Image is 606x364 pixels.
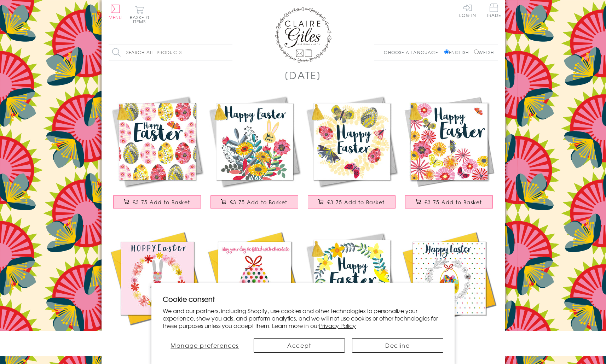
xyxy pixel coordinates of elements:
a: Easter Card, Daffodil Wreath, Happy Easter, Embellished with a colourful tassel £3.75 Add to Basket [303,230,400,352]
img: Easter Card, Bunny Girl, Hoppy Easter, Embellished with colourful pompoms [109,230,206,327]
img: Claire Giles Greetings Cards [275,7,331,63]
span: Menu [109,14,122,20]
img: Easter Card, Daffodil Wreath, Happy Easter, Embellished with a colourful tassel [303,230,400,327]
img: Easter Card, Big Chocolate filled Easter Egg, Embellished with colourful pompoms [206,230,303,327]
label: Welsh [474,49,494,55]
button: £3.75 Add to Basket [405,195,493,209]
h2: Cookie consent [163,294,443,304]
a: Easter Card, Rows of Eggs, Happy Easter, Embellished with a colourful tassel £3.75 Add to Basket [109,93,206,216]
img: Easter Card, Basket of Eggs, Embellished with colourful pompoms [400,230,498,327]
img: Easter Greeting Card, Butterflies & Eggs, Embellished with a colourful tassel [303,93,400,190]
input: Search [225,45,232,60]
span: Manage preferences [171,341,239,350]
img: Easter Card, Rows of Eggs, Happy Easter, Embellished with a colourful tassel [109,93,206,190]
span: Trade [486,4,501,17]
button: £3.75 Add to Basket [308,195,396,209]
a: Easter Card, Bunny Girl, Hoppy Easter, Embellished with colourful pompoms £3.75 Add to Basket [109,230,206,352]
img: Easter Card, Tumbling Flowers, Happy Easter, Embellished with a colourful tassel [400,93,498,190]
button: Basket0 items [130,6,149,24]
button: Accept [254,338,345,353]
input: English [444,49,449,54]
a: Easter Card, Bouquet, Happy Easter, Embellished with a colourful tassel £3.75 Add to Basket [206,93,303,216]
span: £3.75 Add to Basket [230,199,288,206]
span: 0 items [133,14,149,25]
button: £3.75 Add to Basket [113,195,201,209]
button: £3.75 Add to Basket [210,195,298,209]
img: Easter Card, Bouquet, Happy Easter, Embellished with a colourful tassel [206,93,303,190]
a: Easter Card, Big Chocolate filled Easter Egg, Embellished with colourful pompoms £3.75 Add to Basket [206,230,303,352]
button: Decline [352,338,443,353]
input: Welsh [474,49,479,54]
a: Easter Card, Basket of Eggs, Embellished with colourful pompoms £3.75 Add to Basket [400,230,498,352]
label: English [444,49,472,55]
button: Menu [109,5,122,19]
input: Search all products [109,45,232,60]
a: Trade [486,4,501,19]
h1: [DATE] [284,68,322,82]
a: Easter Greeting Card, Butterflies & Eggs, Embellished with a colourful tassel £3.75 Add to Basket [303,93,400,216]
p: Choose a language: [384,49,443,55]
span: £3.75 Add to Basket [425,199,482,206]
a: Log In [459,4,476,17]
span: £3.75 Add to Basket [133,199,190,206]
button: Manage preferences [163,338,247,353]
span: £3.75 Add to Basket [327,199,385,206]
a: Easter Card, Tumbling Flowers, Happy Easter, Embellished with a colourful tassel £3.75 Add to Basket [400,93,498,216]
p: We and our partners, including Shopify, use cookies and other technologies to personalize your ex... [163,307,443,329]
a: Privacy Policy [319,321,356,330]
